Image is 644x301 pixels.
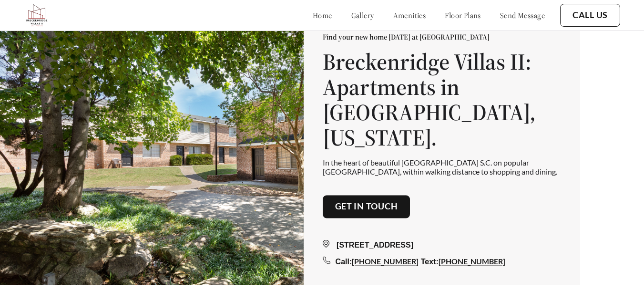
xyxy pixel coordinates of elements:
[24,2,50,28] img: bv2_logo.png
[323,158,561,176] p: In the heart of beautiful [GEOGRAPHIC_DATA] S.C. on popular [GEOGRAPHIC_DATA], within walking dis...
[352,257,419,266] a: [PHONE_NUMBER]
[323,239,561,251] div: [STREET_ADDRESS]
[313,10,332,20] a: home
[439,257,505,266] a: [PHONE_NUMBER]
[445,10,481,20] a: floor plans
[335,202,398,212] a: Get in touch
[336,258,352,266] span: Call:
[323,50,561,150] h1: Breckenridge Villas II: Apartments in [GEOGRAPHIC_DATA], [US_STATE].
[421,258,439,266] span: Text:
[393,10,426,20] a: amenities
[351,10,374,20] a: gallery
[572,10,608,21] a: Call Us
[560,4,620,27] button: Call Us
[500,10,545,20] a: send message
[323,32,561,42] p: Find your new home [DATE] at [GEOGRAPHIC_DATA]
[323,196,410,218] button: Get in touch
